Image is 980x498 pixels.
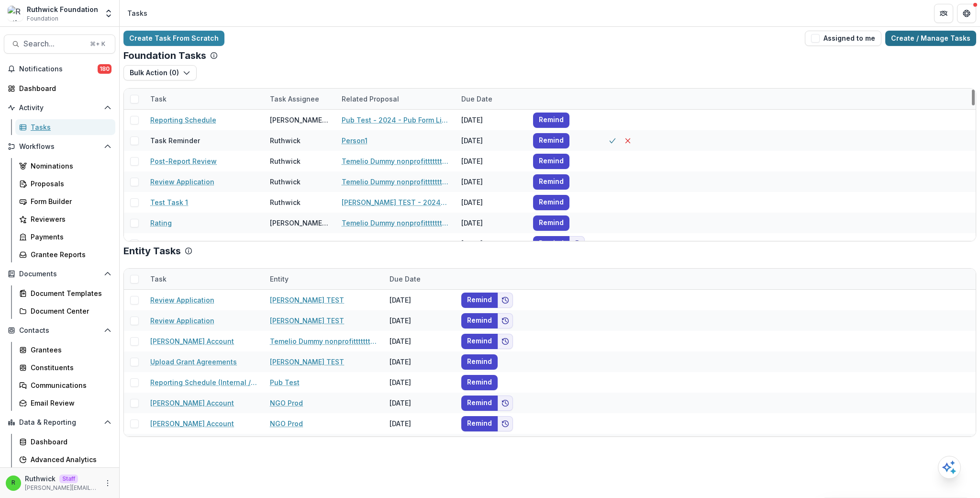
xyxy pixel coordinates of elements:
[15,158,115,174] a: Nominations
[150,295,214,305] a: Review Application
[145,269,264,289] div: Task
[342,136,367,146] a: Person1
[4,80,115,96] a: Dashboard
[19,65,98,73] span: Notifications
[31,437,108,447] div: Dashboard
[59,475,78,483] p: Staff
[957,4,976,23] button: Get Help
[123,50,206,61] p: Foundation Tasks
[25,474,56,484] p: Ruthwick
[533,195,569,210] button: Remind
[31,398,108,408] div: Email Review
[270,238,280,249] div: mg
[456,89,527,109] div: Due Date
[15,119,115,135] a: Tasks
[15,176,115,192] a: Proposals
[456,171,527,192] div: [DATE]
[620,133,635,148] button: Cancel
[384,413,456,434] div: [DATE]
[123,6,151,20] nav: breadcrumb
[264,89,336,109] div: Task Assignee
[19,143,100,151] span: Workflows
[336,89,456,109] div: Related Proposal
[384,290,456,310] div: [DATE]
[461,396,498,411] button: Remind
[384,351,456,372] div: [DATE]
[270,295,344,305] a: [PERSON_NAME] TEST
[19,419,100,427] span: Data & Reporting
[384,269,456,289] div: Due Date
[15,452,115,467] a: Advanced Analytics
[384,434,456,454] div: [DATE]
[4,100,115,115] button: Open Activity
[123,65,197,80] button: Bulk Action (0)
[569,236,585,251] button: Add to friends
[4,415,115,430] button: Open Data & Reporting
[342,197,450,207] a: [PERSON_NAME] TEST - 2024Temelio Test Form
[31,249,108,260] div: Grantee Reports
[270,197,301,207] div: Ruthwick
[4,61,115,77] button: Notifications180
[461,293,498,308] button: Remind
[533,113,569,128] button: Remind
[498,396,513,411] button: Add to friends
[384,274,426,284] div: Due Date
[19,104,100,112] span: Activity
[19,327,100,335] span: Contacts
[4,323,115,338] button: Open Contacts
[934,4,953,23] button: Partners
[270,316,344,326] a: [PERSON_NAME] TEST
[11,480,15,486] div: Ruthwick
[270,419,303,429] a: NGO Prod
[127,8,147,18] div: Tasks
[150,177,214,187] a: Review Application
[31,122,108,132] div: Tasks
[15,377,115,393] a: Communications
[270,136,301,146] div: Ruthwick
[150,357,237,367] a: Upload Grant Agreements
[98,64,111,74] span: 180
[270,115,330,125] div: [PERSON_NAME][EMAIL_ADDRESS][DOMAIN_NAME]
[4,34,115,54] button: Search...
[805,31,881,46] button: Assigned to me
[150,238,205,249] a: Year-End Report
[150,156,217,166] a: Post-Report Review
[27,4,98,14] div: Ruthwick Foundation
[461,313,498,328] button: Remind
[150,316,214,326] a: Review Application
[8,6,23,21] img: Ruthwick Foundation
[336,94,405,104] div: Related Proposal
[31,179,108,189] div: Proposals
[15,285,115,301] a: Document Templates
[456,233,527,254] div: [DATE]
[456,213,527,233] div: [DATE]
[150,419,234,429] a: [PERSON_NAME] Account
[25,484,98,492] p: [PERSON_NAME][EMAIL_ADDRESS][DOMAIN_NAME]
[384,331,456,351] div: [DATE]
[31,380,108,390] div: Communications
[150,377,258,387] a: Reporting Schedule (Internal / External)
[150,218,172,228] a: Rating
[384,393,456,413] div: [DATE]
[885,31,976,46] a: Create / Manage Tasks
[15,342,115,358] a: Grantees
[498,334,513,349] button: Add to friends
[270,156,301,166] div: Ruthwick
[102,4,115,23] button: Open entity switcher
[88,39,107,49] div: ⌘ + K
[4,139,115,154] button: Open Workflows
[15,360,115,375] a: Constituents
[15,229,115,245] a: Payments
[15,211,115,227] a: Reviewers
[145,89,264,109] div: Task
[31,362,108,373] div: Constituents
[498,313,513,328] button: Add to friends
[461,375,498,390] button: Remind
[4,266,115,282] button: Open Documents
[264,269,384,289] div: Entity
[456,192,527,213] div: [DATE]
[31,306,108,316] div: Document Center
[264,274,294,284] div: Entity
[123,245,181,257] p: Entity Tasks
